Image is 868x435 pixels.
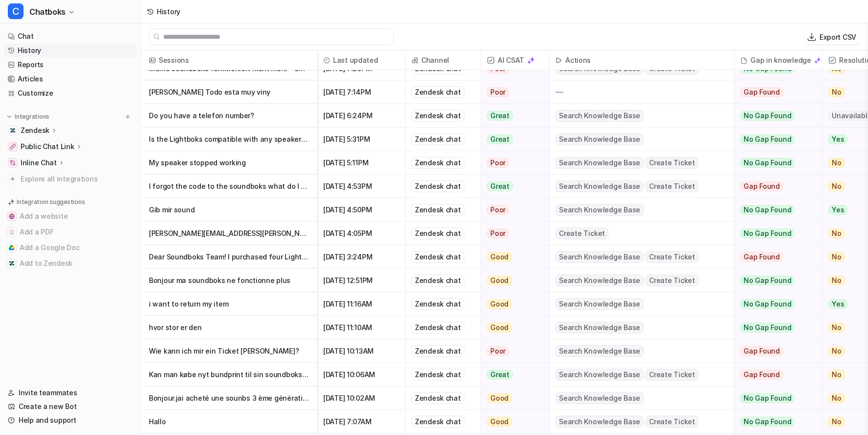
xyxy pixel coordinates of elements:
p: [PERSON_NAME] Todo esta muy viny [149,80,309,104]
span: No [828,64,845,74]
button: Great [481,104,543,128]
span: Great [487,111,513,121]
span: [DATE] 4:53PM [321,175,401,198]
span: [DATE] 6:24PM [321,104,401,128]
img: explore all integrations [8,174,18,184]
span: [DATE] 4:50PM [321,198,401,222]
a: Help and support [4,413,137,427]
p: Integrations [15,113,49,121]
span: Search Knowledge Base [555,251,644,263]
div: Zendesk chat [411,86,464,98]
p: Dear Soundboks Team! I purchased four Lightboks effects from you. Everything works perfectly. How... [149,245,309,269]
button: Good [481,316,543,339]
span: Poor [487,346,509,356]
button: No Gap Found [734,292,815,316]
p: Hallo [149,410,309,434]
span: No Gap Found [740,134,795,144]
button: Great [481,363,543,386]
span: No Gap Found [740,205,795,215]
div: Zendesk chat [411,157,464,169]
div: Zendesk chat [411,110,464,122]
span: No [828,158,845,168]
span: [DATE] 4:05PM [321,222,401,245]
span: No [828,87,845,97]
span: Search Knowledge Base [555,369,644,381]
span: Search Knowledge Base [555,157,644,169]
span: Great [487,134,513,144]
img: Inline Chat [10,160,16,166]
span: No Gap Found [740,323,795,333]
div: Zendesk chat [411,322,464,333]
button: No Gap Found [734,410,815,434]
button: Export CSV [804,30,860,44]
div: Zendesk chat [411,180,464,192]
p: Do you have a telefon number? [149,104,309,128]
span: No Gap Found [740,158,795,168]
span: Gap Found [740,370,783,380]
button: No Gap Found [734,269,815,292]
div: Zendesk chat [411,133,464,145]
a: Explore all integrations [4,172,137,186]
span: [DATE] 7:14PM [321,80,401,104]
span: No Gap Found [740,393,795,403]
span: Create Ticket [646,275,699,286]
span: No [828,370,845,380]
img: menu_add.svg [124,113,131,120]
span: Channel [410,51,477,70]
span: Poor [487,87,509,97]
button: No Gap Found [734,128,815,151]
span: No Gap Found [740,276,795,285]
span: [DATE] 5:31PM [321,128,401,151]
span: [DATE] 11:16AM [321,292,401,316]
h2: Actions [565,51,591,70]
button: No Gap Found [734,386,815,410]
span: Good [487,393,512,403]
a: Invite teammates [4,386,137,400]
span: No Gap Found [740,299,795,309]
span: Poor [487,64,509,74]
p: Bonjour.jai acheté une sounbs 3 ème génération. [149,386,309,410]
span: Good [487,276,512,285]
span: No [828,323,845,333]
span: No Gap Found [740,229,795,238]
p: Bonjour ma soundboks ne fonctionne plus [149,269,309,292]
span: [DATE] 10:02AM [321,386,401,410]
span: Search Knowledge Base [555,133,644,145]
span: Good [487,299,512,309]
p: I forgot the code to the soundboks what do I do [149,175,309,198]
a: Articles [4,72,137,86]
span: Search Knowledge Base [555,345,644,357]
span: Create Ticket [646,180,699,192]
span: Gap Found [740,87,783,97]
span: Explore all integrations [21,171,133,187]
span: Create Ticket [555,228,608,239]
span: No Gap Found [740,417,795,427]
span: Good [487,252,512,262]
button: Poor [481,339,543,363]
span: Gap Found [740,181,783,191]
p: Is the Lightboks compatible with any speaker? Or just soundbox? [149,128,309,151]
span: Gap Found [740,346,783,356]
span: [DATE] 10:06AM [321,363,401,386]
span: Search Knowledge Base [555,416,644,428]
div: Zendesk chat [411,369,464,381]
button: Great [481,175,543,198]
img: Add to Zendesk [9,260,15,266]
span: No [828,393,845,403]
span: No Gap Found [740,111,795,121]
span: [DATE] 7:07AM [321,410,401,434]
button: Gap Found [734,175,815,198]
span: Search Knowledge Base [555,298,644,310]
a: Customize [4,86,137,100]
span: Chatboks [29,5,66,19]
p: Gib mir sound [149,198,309,222]
img: Add a website [9,213,15,219]
div: Zendesk chat [411,228,464,239]
span: [DATE] 3:24PM [321,245,401,269]
div: Zendesk chat [411,345,464,357]
span: Good [487,417,512,427]
button: Good [481,245,543,269]
img: Public Chat Link [10,144,16,150]
span: Sessions [145,51,313,70]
